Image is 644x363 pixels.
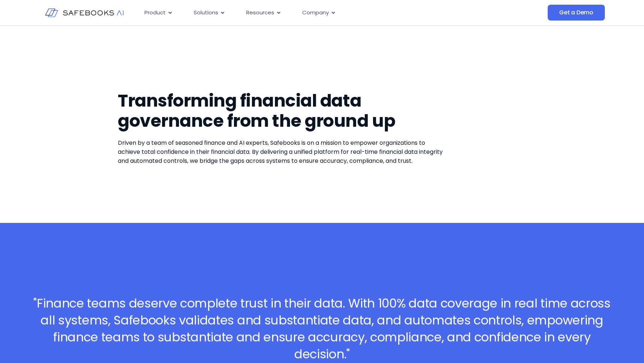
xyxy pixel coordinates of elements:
span: Get a Demo [559,9,593,16]
span: Resources [246,9,274,17]
h3: "Finance teams deserve complete trust in their data. With 100% data coverage in real time across ... [32,295,612,363]
span: Company [302,9,329,17]
span: Driven by a team of seasoned finance and AI experts, Safebooks is on a mission to empower organiz... [118,139,443,165]
a: Get a Demo [548,5,605,21]
nav: Menu [139,6,476,20]
h1: Transforming financial data governance from the ground up [118,91,445,131]
span: Product [144,9,166,17]
span: Solutions [194,9,218,17]
div: Menu Toggle [139,6,476,20]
